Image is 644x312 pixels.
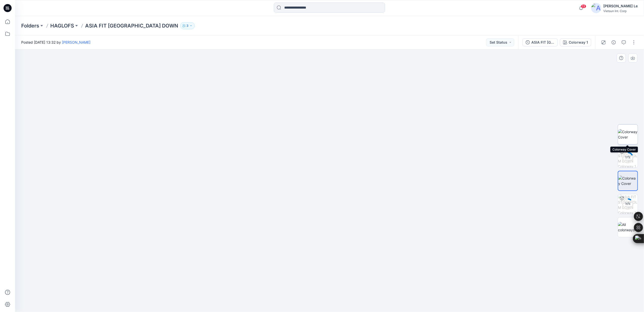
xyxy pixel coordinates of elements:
button: ASIA FIT [GEOGRAPHIC_DATA] DOWN [522,38,558,46]
a: HAGLOFS [50,22,74,29]
img: avatar [591,3,601,13]
div: 10 % [622,202,634,206]
div: Colorway 1 [569,40,588,45]
div: [PERSON_NAME] Le [603,3,638,9]
img: All colorways [618,222,638,233]
a: Folders [21,22,39,29]
span: 13 [581,4,586,8]
img: Colorway Cover [618,176,637,186]
a: [PERSON_NAME] [62,40,90,44]
div: 17 % [622,155,634,160]
img: ASIA FIT STOCKHOLM DOWN Colorway 1 [618,194,638,214]
p: ASIA FIT [GEOGRAPHIC_DATA] DOWN [85,22,178,29]
img: Colorway Cover [618,129,638,140]
button: 3 [180,22,195,29]
div: ASIA FIT [GEOGRAPHIC_DATA] DOWN [531,40,555,45]
span: Posted [DATE] 13:32 by [21,40,90,45]
div: Vietsun Int. Corp [603,9,638,13]
button: Details [610,38,618,46]
img: ASIA FIT STOCKHOLM DOWN Colorway 1 [618,148,638,167]
button: Colorway 1 [560,38,591,46]
p: 3 [186,23,188,29]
